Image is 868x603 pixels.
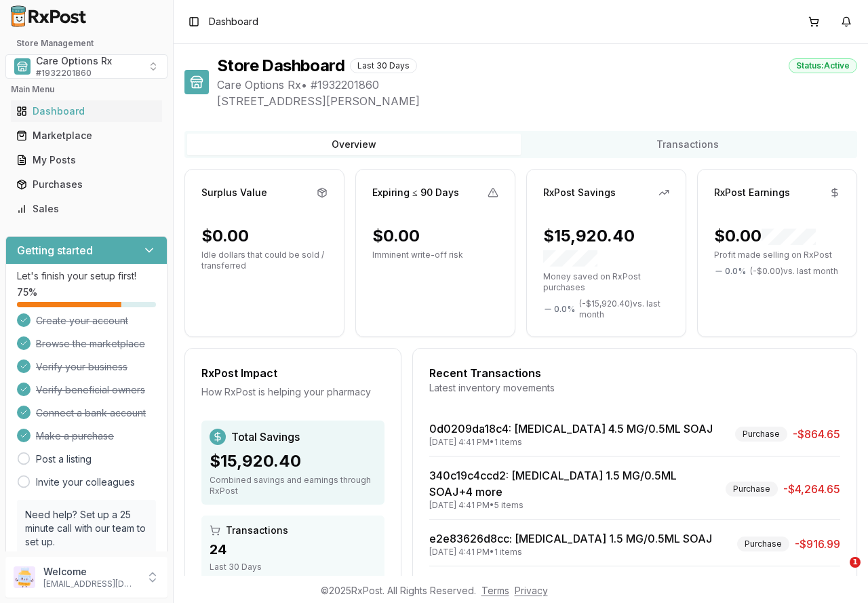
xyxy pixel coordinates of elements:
[36,337,145,351] span: Browse the marketplace
[201,225,249,247] div: $0.00
[5,149,167,171] button: My Posts
[429,437,713,448] div: [DATE] 4:41 PM • 1 items
[201,385,384,399] div: How RxPost is helping your pharmacy
[36,68,92,79] span: # 1932201860
[481,585,509,596] a: Terms
[36,314,128,328] span: Create your account
[11,172,162,197] a: Purchases
[5,100,167,122] button: Dashboard
[226,524,288,537] span: Transactions
[36,452,92,466] a: Post a listing
[429,381,840,395] div: Latest inventory movements
[201,186,267,199] div: Surplus Value
[11,84,162,95] h2: Main Menu
[795,536,840,552] span: -$916.99
[714,225,816,247] div: $0.00
[187,134,521,155] button: Overview
[429,422,713,435] a: 0d0209da18c4: [MEDICAL_DATA] 4.5 MG/0.5ML SOAJ
[36,475,135,489] a: Invite your colleagues
[515,585,548,596] a: Privacy
[737,537,789,551] div: Purchase
[11,197,162,221] a: Sales
[5,174,167,195] button: Purchases
[210,562,376,572] div: Last 30 Days
[5,54,167,79] button: Select a view
[750,266,838,277] span: ( - $0.00 ) vs. last month
[372,250,498,260] p: Imminent write-off risk
[25,508,148,549] p: Need help? Set up a 25 minute call with our team to set up.
[36,429,114,443] span: Make a purchase
[429,365,840,381] div: Recent Transactions
[210,450,376,472] div: $15,920.40
[25,549,77,561] a: Book a call
[36,383,145,397] span: Verify beneficial owners
[16,129,157,142] div: Marketplace
[822,557,854,589] iframe: Intercom live chat
[429,469,677,499] a: 340c19c4ccd2: [MEDICAL_DATA] 1.5 MG/0.5ML SOAJ+4 more
[17,286,37,299] span: 75 %
[217,77,857,93] span: Care Options Rx • # 1932201860
[17,242,93,258] h3: Getting started
[209,15,258,28] span: Dashboard
[579,298,669,320] span: ( - $15,920.40 ) vs. last month
[783,481,840,497] span: -$4,264.65
[209,15,258,28] nav: breadcrumb
[735,427,787,442] div: Purchase
[210,540,376,559] div: 24
[429,500,720,511] div: [DATE] 4:41 PM • 5 items
[725,266,746,277] span: 0.0 %
[726,482,778,497] div: Purchase
[16,104,157,118] div: Dashboard
[5,125,167,147] button: Marketplace
[210,475,376,497] div: Combined savings and earnings through RxPost
[14,566,35,588] img: User avatar
[16,153,157,167] div: My Posts
[5,198,167,220] button: Sales
[217,93,857,109] span: [STREET_ADDRESS][PERSON_NAME]
[43,579,138,589] p: [EMAIL_ADDRESS][DOMAIN_NAME]
[350,58,417,73] div: Last 30 Days
[201,365,384,381] div: RxPost Impact
[11,148,162,172] a: My Posts
[372,186,459,199] div: Expiring ≤ 90 Days
[11,99,162,123] a: Dashboard
[429,547,712,558] div: [DATE] 4:41 PM • 1 items
[543,225,669,269] div: $15,920.40
[372,225,420,247] div: $0.00
[201,250,328,271] p: Idle dollars that could be sold / transferred
[16,202,157,216] div: Sales
[543,271,669,293] p: Money saved on RxPost purchases
[17,269,156,283] p: Let's finish your setup first!
[714,250,840,260] p: Profit made selling on RxPost
[217,55,344,77] h1: Store Dashboard
[521,134,854,155] button: Transactions
[543,186,616,199] div: RxPost Savings
[16,178,157,191] div: Purchases
[429,532,712,545] a: e2e83626d8cc: [MEDICAL_DATA] 1.5 MG/0.5ML SOAJ
[789,58,857,73] div: Status: Active
[36,360,127,374] span: Verify your business
[36,54,112,68] span: Care Options Rx
[714,186,790,199] div: RxPost Earnings
[43,565,138,579] p: Welcome
[793,426,840,442] span: -$864.65
[850,557,861,568] span: 1
[5,38,167,49] h2: Store Management
[11,123,162,148] a: Marketplace
[36,406,146,420] span: Connect a bank account
[5,5,92,27] img: RxPost Logo
[554,304,575,315] span: 0.0 %
[231,429,300,445] span: Total Savings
